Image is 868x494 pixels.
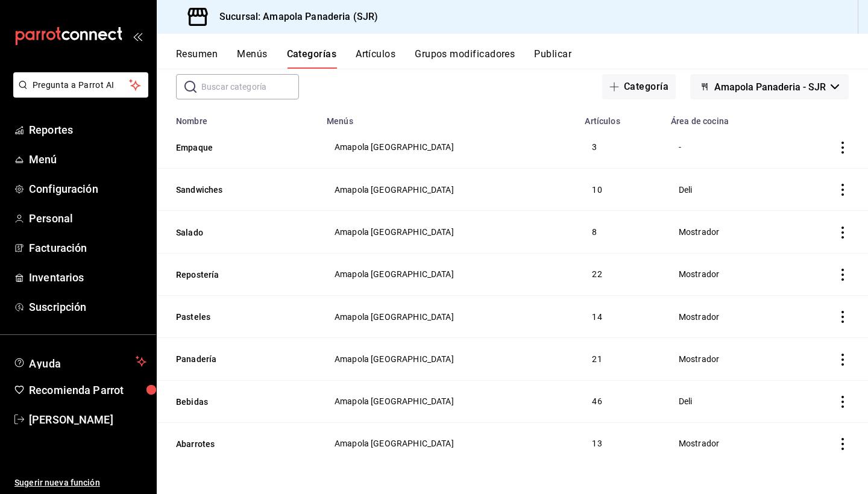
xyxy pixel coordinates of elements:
[176,269,297,281] button: Repostería
[837,354,849,366] button: actions
[679,228,774,236] span: Mostrador
[335,313,562,321] span: Amapola [GEOGRAPHIC_DATA]
[679,270,774,278] span: Mostrador
[837,438,849,450] button: actions
[664,109,789,126] th: Área de cocina
[176,353,297,365] button: Panadería
[577,126,663,169] td: 3
[534,48,571,69] button: Publicar
[335,143,562,151] span: Amapola [GEOGRAPHIC_DATA]
[679,355,774,363] span: Mostrador
[29,210,146,227] span: Personal
[8,87,148,100] a: Pregunta a Parrot AI
[679,313,774,321] span: Mostrador
[157,109,868,464] table: categoriesTable
[176,48,218,69] button: Resumen
[679,186,774,194] span: Deli
[176,227,297,239] button: Salado
[602,74,676,99] button: Categoría
[679,439,774,448] span: Mostrador
[335,397,562,405] span: Amapola [GEOGRAPHIC_DATA]
[678,140,775,154] div: -
[837,184,849,196] button: actions
[201,75,299,99] input: Buscar categoría
[415,48,515,69] button: Grupos modificadores
[157,109,319,126] th: Nombre
[577,109,663,126] th: Artículos
[577,295,663,337] td: 14
[176,48,868,69] div: navigation tabs
[176,396,297,408] button: Bebidas
[335,270,562,278] span: Amapola [GEOGRAPHIC_DATA]
[356,48,395,69] button: Artículos
[577,380,663,422] td: 46
[690,74,849,99] button: Amapola Panaderia - SJR
[577,422,663,464] td: 13
[319,109,577,126] th: Menús
[29,122,146,138] span: Reportes
[29,411,146,428] span: [PERSON_NAME]
[837,311,849,323] button: actions
[29,151,146,167] span: Menú
[13,72,148,98] button: Pregunta a Parrot AI
[176,311,297,323] button: Pasteles
[237,48,267,69] button: Menús
[29,240,146,256] span: Facturación
[577,253,663,295] td: 22
[14,477,146,489] span: Sugerir nueva función
[210,10,378,24] h3: Sucursal: Amapola Panaderia (SJR)
[176,438,297,450] button: Abarrotes
[837,227,849,239] button: actions
[577,338,663,380] td: 21
[679,397,774,405] span: Deli
[29,269,146,286] span: Inventarios
[837,396,849,408] button: actions
[837,142,849,154] button: actions
[29,299,146,315] span: Suscripción
[335,186,562,194] span: Amapola [GEOGRAPHIC_DATA]
[176,142,297,154] button: Empaque
[287,48,337,69] button: Categorías
[577,211,663,253] td: 8
[335,228,562,236] span: Amapola [GEOGRAPHIC_DATA]
[29,382,146,398] span: Recomienda Parrot
[133,31,142,41] button: open_drawer_menu
[837,269,849,281] button: actions
[176,184,297,196] button: Sandwiches
[29,354,131,369] span: Ayuda
[33,79,130,92] span: Pregunta a Parrot AI
[577,169,663,211] td: 10
[714,81,826,93] span: Amapola Panaderia - SJR
[29,181,146,197] span: Configuración
[335,439,562,448] span: Amapola [GEOGRAPHIC_DATA]
[335,355,562,363] span: Amapola [GEOGRAPHIC_DATA]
